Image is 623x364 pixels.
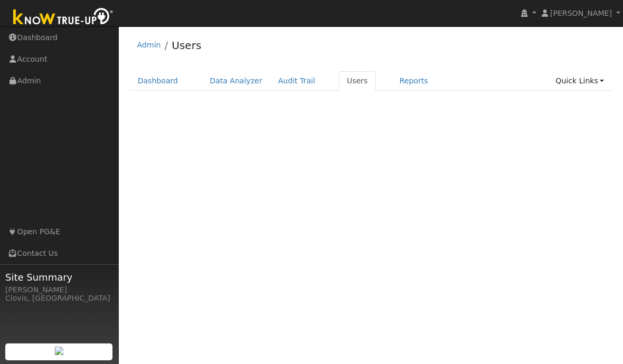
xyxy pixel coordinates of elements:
img: retrieve [55,347,63,355]
span: Site Summary [5,270,113,284]
img: Know True-Up [8,6,119,30]
a: Reports [392,71,436,91]
div: [PERSON_NAME] [5,284,113,295]
a: Admin [137,41,161,49]
a: Data Analyzer [202,71,270,91]
a: Users [339,71,376,91]
a: Audit Trail [270,71,323,91]
span: [PERSON_NAME] [550,9,612,17]
div: Clovis, [GEOGRAPHIC_DATA] [5,293,113,304]
a: Users [172,39,201,52]
a: Dashboard [130,71,186,91]
a: Quick Links [548,71,612,91]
